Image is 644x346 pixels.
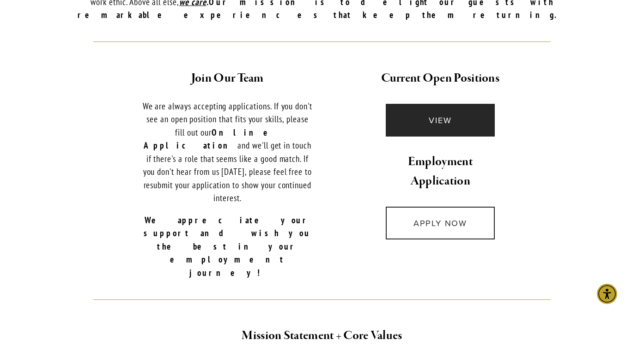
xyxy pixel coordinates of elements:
p: We are always accepting applications. If you don't see an open position that fits your skills, pl... [141,100,314,205]
a: VIEW [386,104,495,137]
div: Accessibility Menu [597,284,617,304]
strong: Online Application [144,127,290,151]
strong: Current Open Positions [381,70,500,86]
a: APPLY NOW [386,207,495,239]
strong: Employment Application [408,154,474,189]
strong: We appreciate your support and wish you the best in your employment journey! [144,215,321,278]
strong: Join Our Team [191,70,264,86]
h2: Mission Statement + Core Values [63,326,581,346]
